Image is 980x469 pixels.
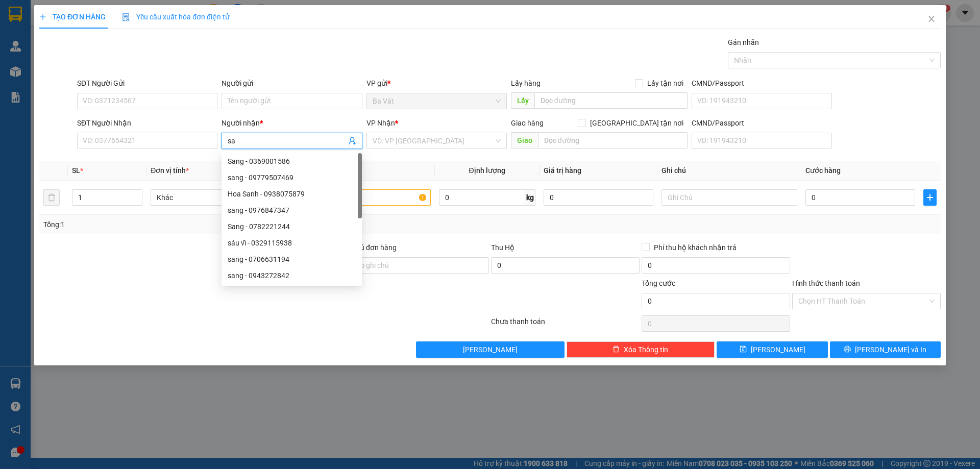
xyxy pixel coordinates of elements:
div: Hoa Sanh - 0938075879 [228,188,356,200]
div: CMND/Passport [692,117,832,129]
input: VD: Bàn, Ghế [295,189,430,206]
div: sáu vĩ - 0329115938 [222,235,362,251]
span: printer [844,345,851,354]
span: [PERSON_NAME] và In [855,344,926,355]
button: printer[PERSON_NAME] và In [830,341,941,358]
div: SĐT Người Nhận [77,117,217,129]
div: Sang - 0369001586 [228,156,356,167]
span: Ba Vát [373,93,501,109]
div: sang - 0706631194 [228,254,356,265]
div: sang - 09779507469 [222,169,362,186]
div: Hoa Sanh - 0938075879 [222,186,362,202]
span: SL [72,166,80,175]
span: Giao [511,132,538,149]
th: Ghi chú [657,161,801,181]
div: Sang - 0782221244 [228,221,356,232]
span: Khác [157,190,280,205]
div: sang - 0976847347 [228,205,356,216]
div: sang - 0976847347 [222,202,362,218]
span: Thu Hộ [491,243,514,252]
div: CMND/Passport [692,78,832,89]
div: sáu vĩ - 0329115938 [228,237,356,249]
span: plus [39,13,46,20]
div: SĐT Người Gửi [77,78,217,89]
div: Người nhận [222,117,362,129]
input: Dọc đường [538,132,688,149]
button: plus [923,189,937,206]
div: Chưa thanh toán [490,316,641,334]
div: sang - 0943272842 [228,270,356,281]
img: icon [122,13,130,21]
div: Tổng: 1 [43,219,378,230]
span: user-add [348,137,356,145]
div: sang - 0706631194 [222,251,362,267]
span: TẠO ĐƠN HÀNG [39,13,106,21]
span: [PERSON_NAME] [751,344,805,355]
span: Giá trị hàng [544,166,581,175]
span: Lấy [511,92,534,109]
div: Người gửi [222,78,362,89]
div: Sang - 0782221244 [222,218,362,235]
label: Ghi chú đơn hàng [340,243,397,252]
span: kg [525,189,535,206]
span: Xóa Thông tin [624,344,668,355]
div: sang - 0943272842 [222,267,362,284]
span: Đơn vị tính [151,166,189,175]
span: Giao hàng [511,119,544,127]
span: Cước hàng [805,166,841,175]
span: Lấy hàng [511,79,541,87]
input: Dọc đường [534,92,688,109]
span: Lấy tận nơi [643,78,688,89]
label: Gán nhãn [728,38,759,46]
span: Yêu cầu xuất hóa đơn điện tử [122,13,230,21]
div: sang - 09779507469 [228,172,356,183]
div: VP gửi [366,78,507,89]
span: plus [924,193,936,202]
button: deleteXóa Thông tin [567,341,715,358]
span: Định lượng [469,166,505,175]
span: delete [612,345,620,354]
div: Sang - 0369001586 [222,153,362,169]
button: save[PERSON_NAME] [717,341,827,358]
button: delete [43,189,60,206]
span: [GEOGRAPHIC_DATA] tận nơi [586,117,688,129]
span: VP Nhận [366,119,395,127]
label: Hình thức thanh toán [792,279,860,287]
span: save [740,345,747,354]
input: Ghi chú đơn hàng [340,257,489,274]
input: 0 [544,189,653,206]
button: [PERSON_NAME] [416,341,565,358]
span: Phí thu hộ khách nhận trả [650,242,741,253]
span: close [927,15,936,23]
input: Ghi Chú [661,189,797,206]
button: Close [917,5,946,34]
span: Tổng cước [642,279,675,287]
span: [PERSON_NAME] [463,344,518,355]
